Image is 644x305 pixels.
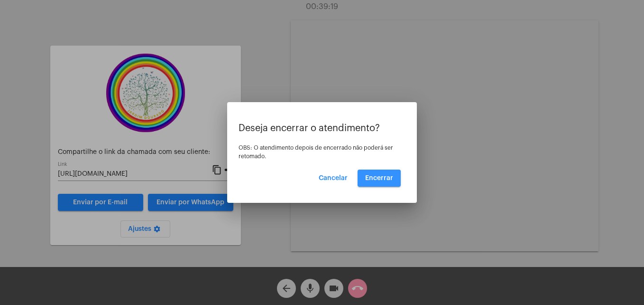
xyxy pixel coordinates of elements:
span: Encerrar [365,175,393,181]
p: Deseja encerrar o atendimento? [239,123,405,133]
span: Cancelar [319,175,348,181]
button: Encerrar [358,170,401,187]
span: OBS: O atendimento depois de encerrado não poderá ser retomado. [239,145,393,159]
button: Cancelar [311,170,355,187]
